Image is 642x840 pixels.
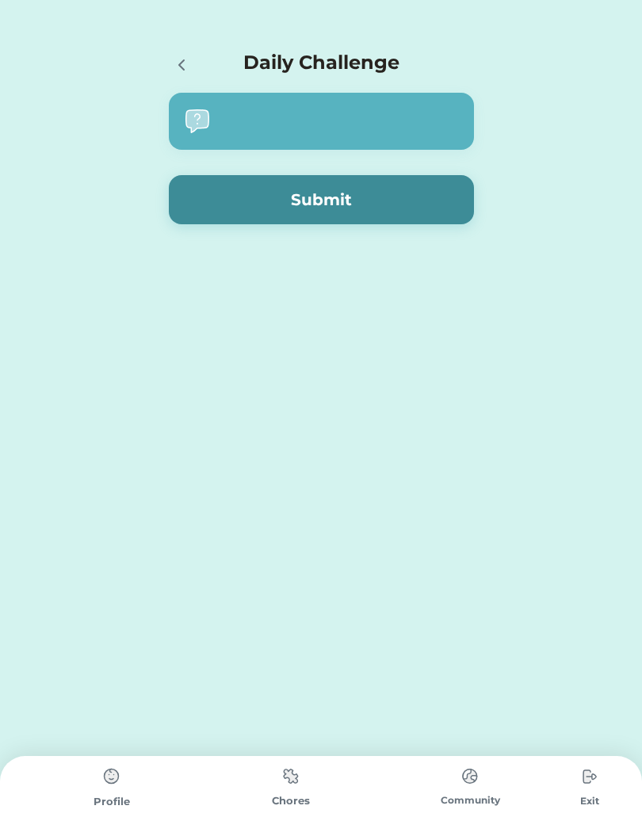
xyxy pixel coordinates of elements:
img: type%3Dchores%2C%20state%3Ddefault.svg [275,761,307,792]
button: Submit [169,175,474,224]
img: type%3Dchores%2C%20state%3Ddefault.svg [96,761,128,792]
img: type%3Dchores%2C%20state%3Ddefault.svg [574,761,606,792]
h4: Daily Challenge [243,48,399,77]
img: interface-help-question-message--bubble-help-mark-message-query-question-speech.svg [185,109,210,134]
div: Profile [22,794,201,810]
div: Chores [201,793,380,809]
img: type%3Dchores%2C%20state%3Ddefault.svg [454,761,486,792]
div: Community [380,793,560,808]
div: Exit [560,794,620,808]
